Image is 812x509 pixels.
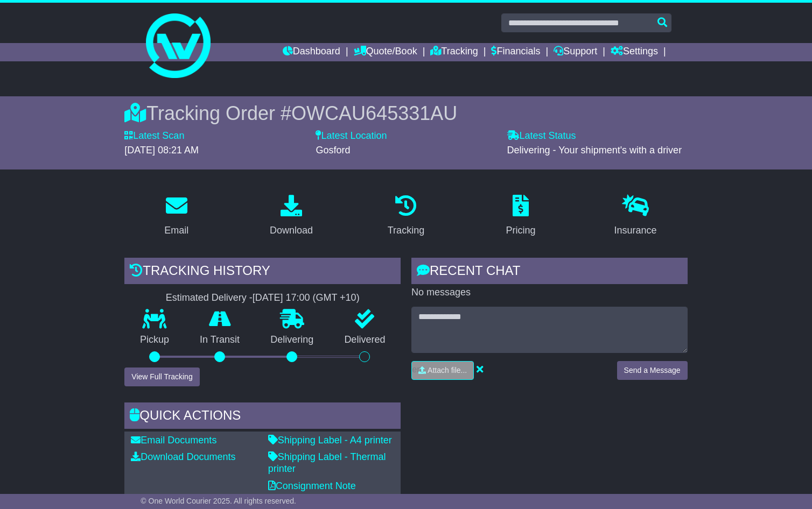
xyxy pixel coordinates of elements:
div: Insurance [614,223,657,238]
a: Dashboard [283,43,340,61]
a: Tracking [381,191,431,242]
a: Financials [491,43,540,61]
a: Email [157,191,195,242]
p: In Transit [184,334,255,346]
p: Pickup [124,334,184,346]
a: Support [554,43,597,61]
div: Tracking [388,223,424,238]
a: Quote/Book [354,43,417,61]
label: Latest Location [316,130,387,142]
button: View Full Tracking [124,367,199,386]
span: Gosford [316,145,350,155]
div: [DATE] 17:00 (GMT +10) [253,292,360,304]
div: RECENT CHAT [411,258,688,287]
span: [DATE] 08:21 AM [124,145,199,155]
a: Pricing [499,191,543,242]
a: Download Documents [131,451,235,462]
p: Delivering [255,334,329,346]
a: Download [263,191,320,242]
a: Shipping Label - A4 printer [268,435,392,446]
p: Delivered [329,334,401,346]
div: Tracking Order # [124,102,687,125]
label: Latest Scan [124,130,184,142]
a: Consignment Note [268,480,356,491]
div: Quick Actions [124,402,401,432]
div: Pricing [506,223,536,238]
div: Estimated Delivery - [124,292,401,304]
span: Delivering - Your shipment's with a driver [507,145,682,155]
a: Settings [611,43,658,61]
span: OWCAU645331AU [291,102,457,124]
div: Download [270,223,313,238]
div: Email [164,223,188,238]
div: Tracking history [124,258,401,287]
a: Email Documents [131,435,216,446]
p: No messages [411,287,688,299]
a: Tracking [430,43,478,61]
label: Latest Status [507,130,576,142]
span: © One World Courier 2025. All rights reserved. [141,497,296,505]
button: Send a Message [617,361,688,380]
a: Shipping Label - Thermal printer [268,451,386,474]
a: Insurance [607,191,664,242]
